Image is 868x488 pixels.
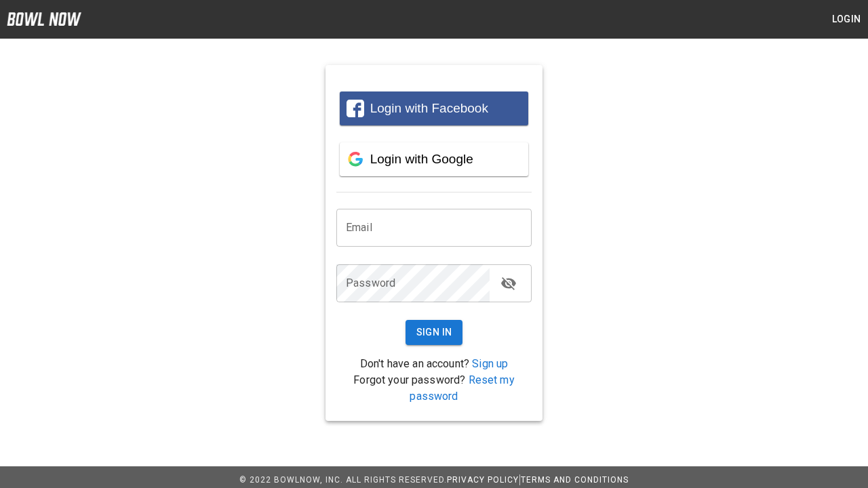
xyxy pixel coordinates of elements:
[472,357,508,370] a: Sign up
[370,152,473,166] span: Login with Google
[495,270,522,297] button: toggle password visibility
[825,7,868,32] button: Login
[406,320,463,345] button: Sign In
[340,142,528,176] button: Login with Google
[370,101,488,115] span: Login with Facebook
[336,372,532,405] p: Forgot your password?
[447,475,519,485] a: Privacy Policy
[7,12,81,26] img: logo
[239,475,447,485] span: © 2022 BowlNow, Inc. All Rights Reserved.
[336,356,532,372] p: Don't have an account?
[340,91,528,125] button: Login with Facebook
[521,475,629,485] a: Terms and Conditions
[410,373,514,403] a: Reset my password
